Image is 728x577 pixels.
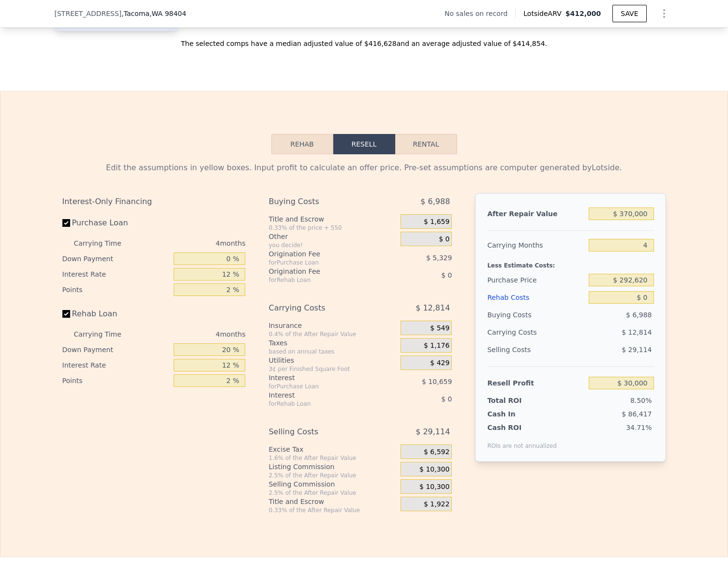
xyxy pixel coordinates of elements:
div: Rehab Costs [487,289,585,306]
div: Utilities [268,355,397,365]
div: Edit the assumptions in yellow boxes. Input profit to calculate an offer price. Pre-set assumptio... [62,162,666,174]
div: The selected comps have a median adjusted value of $416,628 and an average adjusted value of $414... [55,31,674,48]
div: 0.33% of the After Repair Value [268,506,397,514]
input: Purchase Loan [62,219,70,227]
div: Origination Fee [268,266,376,276]
div: Origination Fee [268,249,376,259]
div: Interest Rate [62,266,170,282]
span: $ 0 [441,395,452,403]
div: 4 months [141,236,246,251]
input: Rehab Loan [62,310,70,318]
div: for Purchase Loan [268,383,376,390]
span: $ 6,988 [626,311,652,319]
span: $ 29,114 [622,346,652,354]
div: you decide! [268,241,397,249]
div: 3¢ per Finished Square Foot [268,365,397,373]
div: 0.4% of the After Repair Value [268,330,397,338]
span: $ 5,329 [426,254,452,262]
div: Taxes [268,338,397,348]
div: Selling Costs [487,341,585,358]
div: for Purchase Loan [268,259,376,266]
div: Title and Escrow [268,497,397,506]
div: Selling Costs [268,423,376,441]
div: Interest Rate [62,357,170,373]
div: No sales on record [445,9,515,18]
div: Carrying Time [74,236,137,251]
span: $412,000 [565,10,601,17]
span: Lotside ARV [523,9,565,18]
span: $ 10,300 [419,465,449,474]
div: Other [268,232,397,241]
span: $ 86,417 [622,410,652,418]
div: Down Payment [62,251,170,266]
div: Purchase Price [487,271,585,289]
span: $ 10,300 [419,483,449,491]
div: Cash In [487,409,548,419]
span: 8.50% [630,397,652,404]
div: for Rehab Loan [268,400,376,408]
div: Carrying Time [74,326,137,342]
div: Carrying Costs [487,324,548,341]
div: After Repair Value [487,205,585,222]
div: ROIs are not annualized [487,432,557,450]
div: Carrying Costs [268,299,376,317]
div: Interest [268,390,376,400]
span: $ 549 [430,324,449,333]
div: 4 months [141,326,246,342]
span: , Tacoma [121,9,186,18]
span: , WA 98404 [149,10,186,17]
div: Interest [268,373,376,383]
div: 2.5% of the After Repair Value [268,489,397,497]
span: 34.71% [626,424,652,431]
div: Cash ROI [487,423,557,432]
button: Rehab [271,134,333,154]
span: $ 0 [439,235,449,244]
span: $ 10,659 [422,378,452,385]
span: $ 12,814 [622,328,652,336]
button: Rental [395,134,457,154]
div: Points [62,282,170,297]
div: Resell Profit [487,374,585,392]
button: Resell [333,134,395,154]
div: Points [62,373,170,388]
div: Buying Costs [487,306,585,324]
div: for Rehab Loan [268,276,376,284]
span: $ 6,988 [420,193,450,210]
div: 2.5% of the After Repair Value [268,472,397,479]
div: Interest-Only Financing [62,193,246,210]
div: Carrying Months [487,237,585,254]
span: $ 1,922 [424,500,449,509]
div: Excise Tax [268,444,397,454]
button: Show Options [654,4,674,23]
label: Purchase Loan [62,214,170,232]
span: [STREET_ADDRESS] [55,9,122,18]
span: $ 12,814 [416,299,450,317]
div: Selling Commission [268,479,397,489]
div: Buying Costs [268,193,376,210]
div: Down Payment [62,342,170,357]
span: $ 0 [441,271,452,279]
button: SAVE [612,5,646,22]
div: Insurance [268,321,397,330]
span: $ 429 [430,359,449,368]
span: $ 29,114 [416,423,450,441]
div: 1.6% of the After Repair Value [268,454,397,462]
span: $ 1,176 [424,341,449,350]
span: $ 6,592 [424,448,449,457]
div: Total ROI [487,396,548,405]
div: Title and Escrow [268,214,397,224]
span: $ 1,659 [424,218,449,226]
label: Rehab Loan [62,305,170,323]
div: based on annual taxes [268,348,397,355]
div: Less Estimate Costs: [487,254,654,271]
div: 0.33% of the price + 550 [268,224,397,232]
div: Listing Commission [268,462,397,472]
